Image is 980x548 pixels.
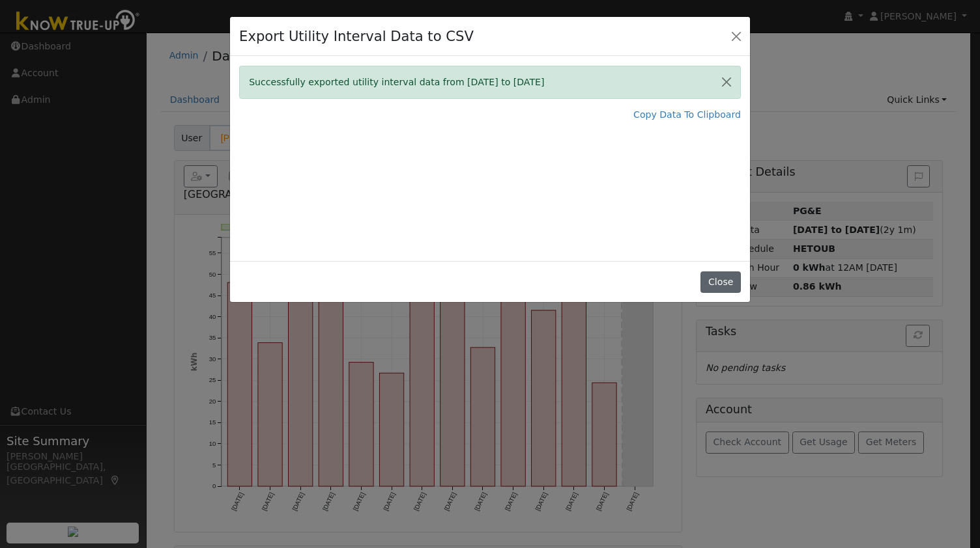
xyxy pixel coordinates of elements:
[633,108,741,122] a: Copy Data To Clipboard
[713,66,740,98] button: Close
[239,66,741,99] div: Successfully exported utility interval data from [DATE] to [DATE]
[239,26,474,47] h4: Export Utility Interval Data to CSV
[727,27,745,45] button: Close
[700,271,740,294] button: Close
